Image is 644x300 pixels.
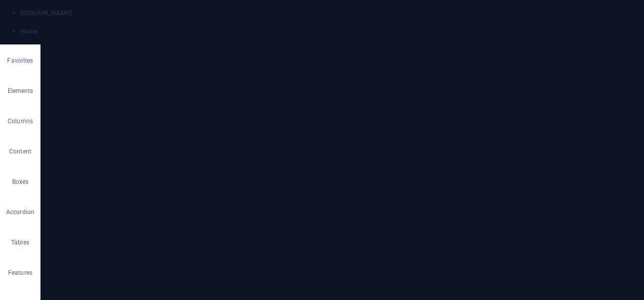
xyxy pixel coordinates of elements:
[20,27,644,36] h4: Home
[11,238,29,246] p: Tables
[6,208,34,216] p: Accordion
[8,269,32,277] p: Features
[20,9,644,18] h4: [DOMAIN_NAME]
[12,178,29,186] p: Boxes
[7,57,33,65] p: Favorites
[8,117,33,125] p: Columns
[9,147,31,156] p: Content
[8,87,33,95] p: Elements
